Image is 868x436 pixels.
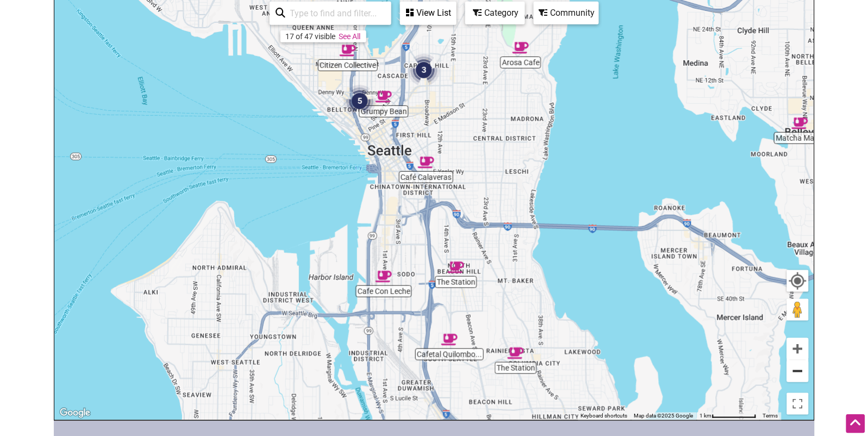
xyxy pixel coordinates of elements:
[787,360,809,382] button: Zoom out
[376,269,392,285] div: Cafe Con Leche
[634,413,694,419] span: Map data ©2025 Google
[441,332,458,348] div: Cafetal Quilombo Cafe
[466,3,524,23] div: Category
[786,393,809,416] button: Toggle fullscreen view
[286,32,336,41] div: 17 of 47 visible
[787,338,809,360] button: Zoom in
[286,3,385,24] input: Type to find and filter...
[376,89,392,105] div: Grumpy Bean
[448,259,464,276] div: The Station
[787,299,809,321] button: Drag Pegman onto the map to open Street View
[57,406,93,420] a: Open this area in Google Maps (opens a new window)
[763,413,778,419] a: Terms
[401,3,455,23] div: View List
[792,115,808,132] div: Matcha Magic
[344,85,376,117] div: 5
[339,32,361,41] a: See All
[534,2,599,24] div: Filter by Community
[787,270,809,292] button: Your Location
[581,413,628,420] button: Keyboard shortcuts
[408,54,440,86] div: 3
[270,2,391,25] div: Type to search and filter
[340,42,356,59] div: Citizen Collective
[465,2,525,24] div: Filter by category
[418,154,434,171] div: Café Calaveras
[513,40,529,56] div: Arosa Cafe
[535,3,598,23] div: Community
[697,413,760,420] button: Map Scale: 1 km per 78 pixels
[846,414,865,433] div: Scroll Back to Top
[400,2,457,25] div: See a list of the visible businesses
[57,406,93,420] img: Google
[700,413,712,419] span: 1 km
[508,345,524,362] div: The Station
